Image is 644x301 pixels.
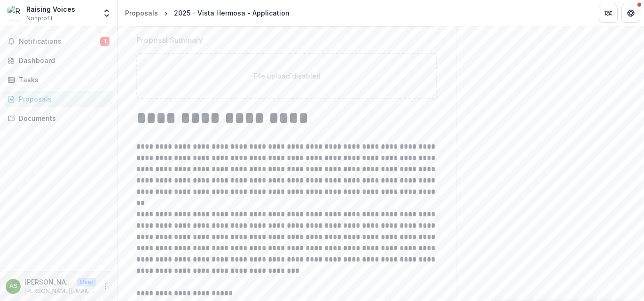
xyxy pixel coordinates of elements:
[4,72,113,87] a: Tasks
[24,287,96,295] p: [PERSON_NAME][EMAIL_ADDRESS][DOMAIN_NAME]
[121,6,162,20] a: Proposals
[26,14,53,23] span: Nonprofit
[599,4,618,23] button: Partners
[77,278,96,286] p: User
[19,38,100,46] span: Notifications
[100,37,110,46] span: 1
[4,34,113,49] button: Notifications1
[26,4,75,14] div: Raising Voices
[253,71,321,81] p: File upload disabled
[19,75,106,85] div: Tasks
[19,94,106,104] div: Proposals
[125,8,158,18] div: Proposals
[121,6,293,20] nav: breadcrumb
[100,4,113,23] button: Open entity switcher
[100,281,111,292] button: More
[19,113,106,123] div: Documents
[174,8,290,18] div: 2025 - Vista Hermosa - Application
[621,4,640,23] button: Get Help
[136,34,203,46] p: Proposal Summary
[4,91,113,107] a: Proposals
[4,53,113,68] a: Dashboard
[19,55,106,65] div: Dashboard
[24,277,73,287] p: [PERSON_NAME]
[9,283,17,289] div: Ana-María Sosa
[4,111,113,126] a: Documents
[8,6,23,21] img: Raising Voices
